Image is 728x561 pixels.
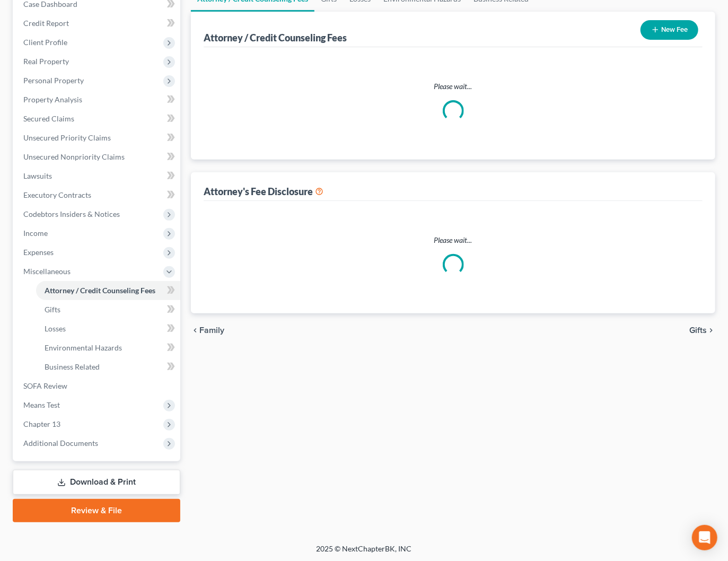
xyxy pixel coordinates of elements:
[13,499,180,522] a: Review & File
[36,357,180,376] a: Business Related
[23,152,125,161] span: Unsecured Nonpriority Claims
[45,305,60,314] span: Gifts
[191,326,199,335] i: chevron_left
[689,326,715,335] button: Gifts chevron_right
[15,186,180,205] a: Executory Contracts
[15,376,180,396] a: SOFA Review
[23,229,48,238] span: Income
[15,128,180,147] a: Unsecured Priority Claims
[36,300,180,319] a: Gifts
[23,114,74,123] span: Secured Claims
[23,419,60,428] span: Chapter 13
[15,90,180,109] a: Property Analysis
[23,57,69,66] span: Real Property
[23,248,54,257] span: Expenses
[23,38,67,47] span: Client Profile
[204,31,347,44] div: Attorney / Credit Counseling Fees
[45,324,66,333] span: Losses
[13,470,180,495] a: Download & Print
[23,171,52,180] span: Lawsuits
[23,439,98,448] span: Additional Documents
[191,326,224,335] button: chevron_left Family
[23,76,84,85] span: Personal Property
[23,133,111,142] span: Unsecured Priority Claims
[15,14,180,33] a: Credit Report
[199,326,224,335] span: Family
[23,400,60,409] span: Means Test
[36,281,180,300] a: Attorney / Credit Counseling Fees
[15,109,180,128] a: Secured Claims
[23,209,120,218] span: Codebtors Insiders & Notices
[15,147,180,166] a: Unsecured Nonpriority Claims
[23,381,67,390] span: SOFA Review
[36,338,180,357] a: Environmental Hazards
[36,319,180,338] a: Losses
[23,95,82,104] span: Property Analysis
[707,326,715,335] i: chevron_right
[641,20,698,40] button: New Fee
[45,286,155,295] span: Attorney / Credit Counseling Fees
[689,326,707,335] span: Gifts
[23,190,91,199] span: Executory Contracts
[692,525,717,550] div: Open Intercom Messenger
[45,362,100,371] span: Business Related
[23,19,69,28] span: Credit Report
[15,166,180,186] a: Lawsuits
[212,81,694,92] p: Please wait...
[23,267,71,276] span: Miscellaneous
[204,185,323,198] div: Attorney's Fee Disclosure
[45,343,122,352] span: Environmental Hazards
[212,235,694,246] p: Please wait...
